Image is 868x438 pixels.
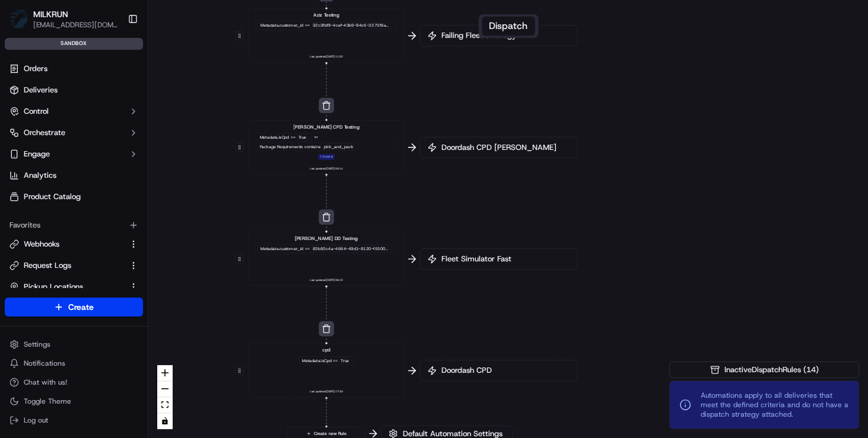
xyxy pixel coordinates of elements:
button: MILKRUN [33,8,68,20]
button: Control [5,102,143,121]
div: 📗 [12,234,21,244]
a: Request Logs [9,260,124,271]
div: sandbox [5,38,143,50]
span: Last updated: [DATE] 11:52 [310,55,342,60]
button: fit view [157,397,173,413]
span: Product Catalog [24,191,81,202]
span: Create [68,301,94,313]
div: Favorites [5,216,143,235]
button: See all [184,152,216,166]
span: Deliveries [24,85,58,95]
button: zoom out [157,381,173,397]
img: 1736555255976-a54dd68f-1ca7-489b-9aae-adbdc363a1c4 [24,184,33,194]
button: Orchestrate [5,123,143,142]
button: zoom in [157,365,173,381]
button: [EMAIL_ADDRESS][DOMAIN_NAME] [33,20,118,30]
img: 3896929479090_30aebdde9cd604a72657_72.png [25,113,46,135]
span: Toggle Theme [24,397,71,406]
a: Pickup Locations [9,282,124,292]
div: We're available if you need us! [53,125,163,135]
span: Package Requirements [260,144,303,149]
span: [PERSON_NAME] CPD Testing [293,123,359,130]
button: Notifications [5,355,143,372]
span: Inactive Dispatch Rules ( 14 ) [724,365,819,375]
span: Settings [24,340,50,349]
button: toggle interactivity [157,413,173,429]
a: Powered byPylon [84,261,144,271]
span: [PERSON_NAME] [37,184,96,193]
img: 1736555255976-a54dd68f-1ca7-489b-9aae-adbdc363a1c4 [12,113,33,135]
button: Engage [5,145,143,164]
span: Orders [24,63,47,74]
button: MILKRUNMILKRUN[EMAIL_ADDRESS][DOMAIN_NAME] [5,5,123,33]
span: Chat with us! [24,378,67,387]
span: == [291,135,295,140]
span: Orchestrate [24,127,65,138]
button: Log out [5,412,143,429]
span: Metadata .customer_id [260,23,303,28]
span: == [305,23,310,28]
div: 83b50c4a-4664-49d1-8120-f55006ad9267 [311,246,392,252]
span: Aziz Testing [313,12,339,18]
div: Past conversations [12,154,80,164]
span: Log out [24,415,48,425]
div: 32c3fbf9-4cef-43b9-94c6-3275f8a49388 [311,23,392,28]
a: Deliveries [5,81,143,100]
div: + 1 more [318,154,334,159]
span: • [98,184,103,193]
button: Webhooks [5,235,143,254]
button: Request Logs [5,256,143,275]
img: MILKRUN [9,9,28,28]
span: Notifications [24,359,65,368]
span: Metadata .isCpd [302,358,332,363]
span: Failing Fleet Strategy [439,30,570,41]
button: Chat with us! [5,374,143,391]
span: Engage [24,149,50,159]
button: Create [5,298,143,316]
button: Start new chat [202,117,216,131]
div: pick_and_pack [322,143,355,149]
button: Toggle Theme [5,393,143,410]
span: Doordash CPD [439,365,570,376]
span: == [305,246,310,251]
div: True [297,134,308,140]
button: InactiveDispatchRules (14) [669,362,859,378]
span: Last updated: [DATE] 17:33 [310,389,342,395]
div: Start new chat [53,113,195,125]
span: contains [304,144,320,149]
span: Webhooks [24,239,59,250]
p: Welcome 👋 [12,47,216,66]
span: Control [24,106,49,117]
button: Settings [5,336,143,353]
span: cpd [322,347,330,353]
span: Knowledge Base [24,233,91,245]
span: == [333,358,338,363]
span: Pickup Locations [24,282,83,292]
input: Got a question? Start typing here... [31,76,214,89]
span: [PERSON_NAME] DD Testing [295,235,358,241]
span: Last updated: [DATE] 08:15 [310,277,342,283]
button: Dispatch [482,17,535,36]
img: Nash [12,12,36,36]
img: Kareem Kanaan [12,172,31,191]
span: Automations apply to all deliveries that meet the defined criteria and do not have a dispatch str... [701,391,849,419]
a: Webhooks [9,239,124,250]
span: Analytics [24,170,56,181]
span: Request Logs [24,260,71,271]
span: or [313,135,319,140]
span: API Documentation [112,233,190,245]
span: Doordash CPD [PERSON_NAME] [439,142,570,153]
button: Pickup Locations [5,277,143,296]
div: True [339,357,350,363]
a: Analytics [5,166,143,185]
a: Orders [5,59,143,78]
span: [DATE] [105,184,129,193]
span: Pylon [118,262,144,271]
span: Fleet Simulator Fast [439,254,570,264]
div: 💻 [100,234,110,244]
span: Metadata .customer_id [260,246,303,251]
a: 📗Knowledge Base [7,228,96,250]
span: Last updated: [DATE] 09:14 [310,166,342,171]
a: 💻API Documentation [96,228,195,250]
